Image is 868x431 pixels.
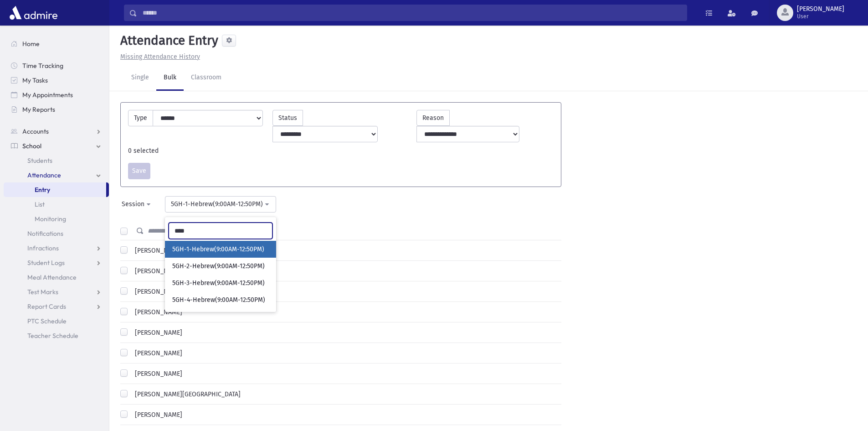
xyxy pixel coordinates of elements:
[22,127,49,135] span: Accounts
[171,199,263,209] div: 5GH-1-Hebrew(9:00AM-12:50PM)
[131,410,182,420] label: [PERSON_NAME]
[797,13,844,20] span: User
[172,245,264,254] span: 5GH-1-Hebrew(9:00AM-12:50PM)
[4,299,109,314] a: Report Cards
[22,142,41,150] span: School
[27,171,61,179] span: Attendance
[4,285,109,299] a: Test Marks
[4,36,109,51] a: Home
[123,146,558,156] div: 0 selected
[4,73,109,88] a: My Tasks
[131,389,241,399] label: [PERSON_NAME][GEOGRAPHIC_DATA]
[4,124,109,139] a: Accounts
[172,279,265,288] span: 5GH-3-Hebrew(9:00AM-12:50PM)
[131,246,182,255] label: [PERSON_NAME]
[27,302,66,311] span: Report Cards
[4,182,106,197] a: Entry
[797,5,844,13] span: [PERSON_NAME]
[128,110,153,126] label: Type
[172,262,265,271] span: 5GH-2-Hebrew(9:00AM-12:50PM)
[4,255,109,270] a: Student Logs
[4,58,109,73] a: Time Tracking
[117,33,218,48] h5: Attendance Entry
[128,163,150,179] button: Save
[27,273,77,281] span: Meal Attendance
[27,332,78,340] span: Teacher Schedule
[27,259,65,267] span: Student Logs
[27,244,59,252] span: Infractions
[22,91,73,99] span: My Appointments
[35,200,45,208] span: List
[169,223,272,239] input: Search
[35,215,66,223] span: Monitoring
[4,168,109,182] a: Attendance
[27,229,63,238] span: Notifications
[124,65,156,91] a: Single
[116,196,158,213] button: Session
[4,139,109,153] a: School
[165,196,276,213] button: 5GH-1-Hebrew(9:00AM-12:50PM)
[184,65,229,91] a: Classroom
[4,241,109,255] a: Infractions
[172,296,265,305] span: 5GH-4-Hebrew(9:00AM-12:50PM)
[131,287,231,296] label: [PERSON_NAME] [PERSON_NAME]
[22,76,48,84] span: My Tasks
[131,369,182,379] label: [PERSON_NAME]
[4,212,109,226] a: Monitoring
[4,88,109,102] a: My Appointments
[4,314,109,328] a: PTC Schedule
[4,328,109,343] a: Teacher Schedule
[416,110,450,126] label: Reason
[4,102,109,117] a: My Reports
[4,270,109,285] a: Meal Attendance
[27,156,52,165] span: Students
[131,348,182,358] label: [PERSON_NAME]
[131,266,182,276] label: [PERSON_NAME]
[4,153,109,168] a: Students
[122,199,144,209] div: Session
[35,186,50,194] span: Entry
[137,5,687,21] input: Search
[22,40,40,48] span: Home
[4,226,109,241] a: Notifications
[22,105,55,114] span: My Reports
[272,110,303,126] label: Status
[7,4,60,22] img: AdmirePro
[156,65,184,91] a: Bulk
[120,53,200,61] u: Missing Attendance History
[22,62,63,70] span: Time Tracking
[131,307,182,317] label: [PERSON_NAME]
[27,317,67,325] span: PTC Schedule
[27,288,58,296] span: Test Marks
[4,197,109,212] a: List
[117,53,200,61] a: Missing Attendance History
[131,328,182,338] label: [PERSON_NAME]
